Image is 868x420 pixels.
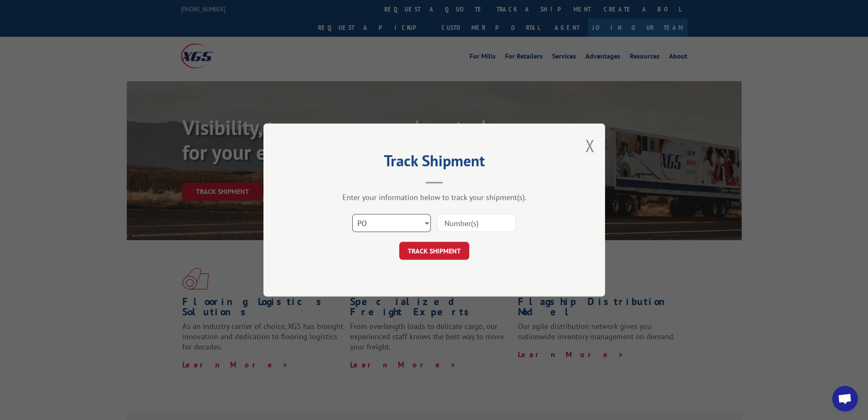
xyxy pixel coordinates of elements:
[306,155,562,171] h2: Track Shipment
[585,134,594,157] button: Close modal
[306,192,562,202] div: Enter your information below to track your shipment(s).
[832,386,858,411] div: Open chat
[437,214,516,232] input: Number(s)
[399,242,469,260] button: TRACK SHIPMENT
